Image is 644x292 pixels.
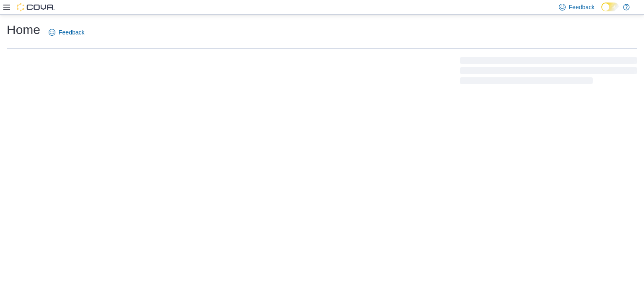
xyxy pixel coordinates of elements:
span: Loading [460,59,637,86]
input: Dark Mode [601,3,619,11]
h1: Home [7,21,40,38]
span: Feedback [59,28,84,37]
a: Feedback [45,24,88,41]
span: Dark Mode [601,11,602,12]
span: Feedback [569,3,595,11]
img: Cova [17,3,55,11]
